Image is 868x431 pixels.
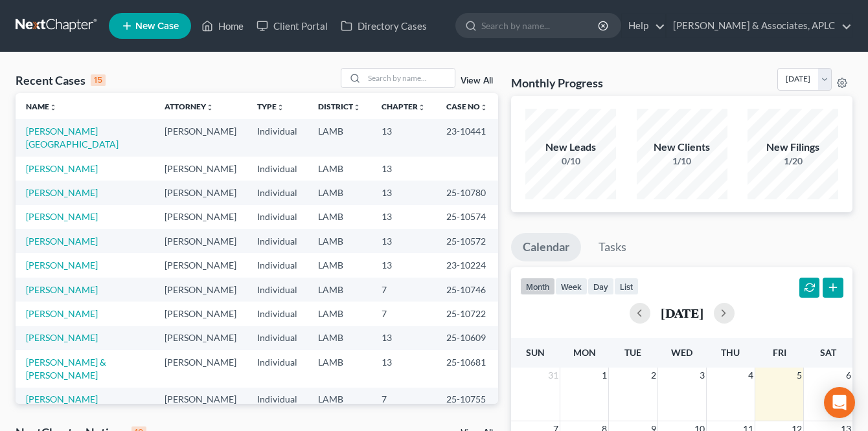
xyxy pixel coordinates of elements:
td: 25-10572 [436,229,498,253]
td: Individual [247,229,308,253]
td: LAMB [308,278,371,302]
td: [PERSON_NAME] [154,157,247,181]
td: Individual [247,181,308,204]
h3: Monthly Progress [511,75,603,91]
a: [PERSON_NAME] [26,284,98,295]
td: 25-10574 [436,205,498,229]
a: [PERSON_NAME] [26,187,98,198]
span: Mon [573,347,596,358]
div: 1/10 [637,155,727,168]
td: 23-10224 [436,253,498,277]
span: 4 [747,368,755,383]
td: LAMB [308,253,371,277]
td: 25-10609 [436,326,498,350]
a: Nameunfold_more [26,102,57,111]
td: 13 [371,205,436,229]
a: Calendar [511,233,581,261]
span: 3 [698,368,706,383]
i: unfold_more [480,104,488,111]
div: 1/20 [748,155,838,168]
a: View All [461,76,493,85]
td: LAMB [308,157,371,181]
span: 5 [795,368,803,383]
input: Search by name... [364,69,455,87]
td: [PERSON_NAME] [154,278,247,302]
button: week [555,278,588,295]
button: month [520,278,555,295]
span: 1 [600,368,608,383]
td: Individual [247,157,308,181]
td: LAMB [308,205,371,229]
span: Sat [820,347,836,358]
a: Directory Cases [334,14,433,38]
h2: [DATE] [661,306,703,320]
td: LAMB [308,302,371,326]
td: 25-10755 [436,388,498,412]
td: Individual [247,388,308,412]
a: [PERSON_NAME] [26,163,98,174]
td: 7 [371,388,436,412]
a: Tasks [587,233,638,261]
td: 13 [371,326,436,350]
span: 6 [845,368,852,383]
td: 23-10441 [436,119,498,156]
td: LAMB [308,388,371,412]
input: Search by name... [481,14,600,38]
td: LAMB [308,119,371,156]
td: LAMB [308,229,371,253]
td: LAMB [308,350,371,387]
div: Recent Cases [16,72,106,88]
a: [PERSON_NAME][GEOGRAPHIC_DATA] [26,126,119,149]
td: 25-10780 [436,181,498,204]
a: [PERSON_NAME] [26,308,98,319]
td: [PERSON_NAME] [154,302,247,326]
div: New Filings [748,140,838,155]
td: 13 [371,181,436,204]
td: Individual [247,350,308,387]
i: unfold_more [277,104,284,111]
td: 25-10746 [436,278,498,302]
span: 2 [650,368,657,383]
button: day [588,278,614,295]
td: Individual [247,326,308,350]
td: 13 [371,157,436,181]
a: Attorneyunfold_more [165,102,214,111]
td: [PERSON_NAME] [154,253,247,277]
td: LAMB [308,181,371,204]
td: 25-10681 [436,350,498,387]
a: [PERSON_NAME] [26,332,98,343]
div: New Leads [525,140,616,155]
a: Home [195,14,250,38]
td: Individual [247,253,308,277]
td: [PERSON_NAME] [154,119,247,156]
td: [PERSON_NAME] [154,388,247,412]
span: New Case [135,21,179,31]
i: unfold_more [418,104,426,111]
td: 25-10722 [436,302,498,326]
div: 0/10 [525,155,616,168]
a: Typeunfold_more [257,102,284,111]
button: list [614,278,639,295]
td: 13 [371,229,436,253]
td: 7 [371,278,436,302]
span: Fri [773,347,786,358]
a: [PERSON_NAME] [26,260,98,271]
span: Wed [671,347,692,358]
td: Individual [247,278,308,302]
i: unfold_more [206,104,214,111]
a: Chapterunfold_more [382,102,426,111]
i: unfold_more [353,104,361,111]
a: [PERSON_NAME] [26,236,98,247]
td: 7 [371,302,436,326]
a: [PERSON_NAME] & Associates, APLC [667,14,852,38]
span: Sun [526,347,545,358]
span: Tue [624,347,641,358]
td: Individual [247,119,308,156]
td: [PERSON_NAME] [154,350,247,387]
td: [PERSON_NAME] [154,181,247,204]
a: [PERSON_NAME] & [PERSON_NAME] [26,357,106,381]
td: [PERSON_NAME] [154,229,247,253]
span: 31 [547,368,560,383]
td: Individual [247,302,308,326]
div: 15 [91,74,106,86]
